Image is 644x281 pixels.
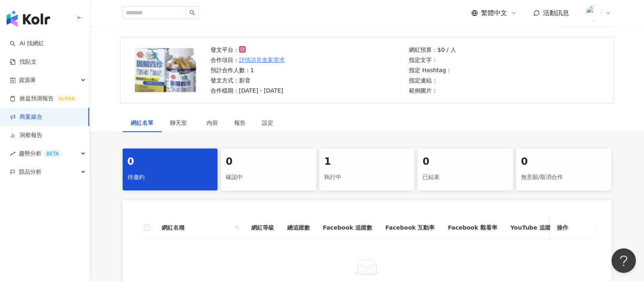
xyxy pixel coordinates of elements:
[409,86,456,95] p: 範例圖片：
[129,48,208,92] img: 詳情請見進案需求
[324,170,410,184] div: 執行中
[379,217,441,239] th: Facebook 互動率
[422,170,508,184] div: 已結束
[127,170,213,184] div: 待邀約
[211,45,285,54] p: 發文平台：
[226,155,311,169] div: 0
[235,225,240,230] span: search
[239,55,285,64] a: 詳情請見進案需求
[504,217,563,239] th: YouTube 追蹤數
[127,155,213,169] div: 0
[481,9,507,18] span: 繁體中文
[233,221,242,234] span: search
[211,55,285,64] p: 合作項目：
[43,150,62,158] div: BETA
[19,163,42,181] span: 競品分析
[245,217,281,239] th: 網紅等級
[543,9,569,17] span: 活動訊息
[162,223,232,232] span: 網紅名稱
[189,10,195,15] span: search
[10,95,78,103] a: 效益預測報告ALPHA
[211,76,285,85] p: 發文方式：影音
[131,118,154,127] div: 網紅名單
[207,118,218,127] div: 內容
[19,71,36,89] span: 資源庫
[10,58,37,66] a: 找貼文
[281,217,317,239] th: 總追蹤數
[409,66,456,75] p: 指定 Hashtag：
[521,170,607,184] div: 無意願/取消合作
[441,217,503,239] th: Facebook 觀看率
[234,118,246,127] div: 報告
[409,45,456,54] p: 網紅預算：$0 / 人
[226,170,311,184] div: 確認中
[10,131,42,139] a: 洞察報告
[211,86,285,95] p: 合作檔期：[DATE] - [DATE]
[422,155,508,169] div: 0
[317,217,379,239] th: Facebook 追蹤數
[170,120,190,126] span: 聊天室
[586,5,601,21] img: Kolr%20app%20icon%20%281%29.png
[611,248,636,273] iframe: Help Scout Beacon - Open
[324,155,410,169] div: 1
[409,55,456,64] p: 指定文字：
[10,151,15,157] span: rise
[262,118,273,127] div: 設定
[211,66,285,75] p: 預計合作人數：1
[409,76,456,85] p: 指定連結：
[10,40,44,48] a: searchAI 找網紅
[521,155,607,169] div: 0
[550,217,595,239] th: 操作
[7,11,50,27] img: logo
[19,144,62,163] span: 趨勢分析
[10,113,42,121] a: 商案媒合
